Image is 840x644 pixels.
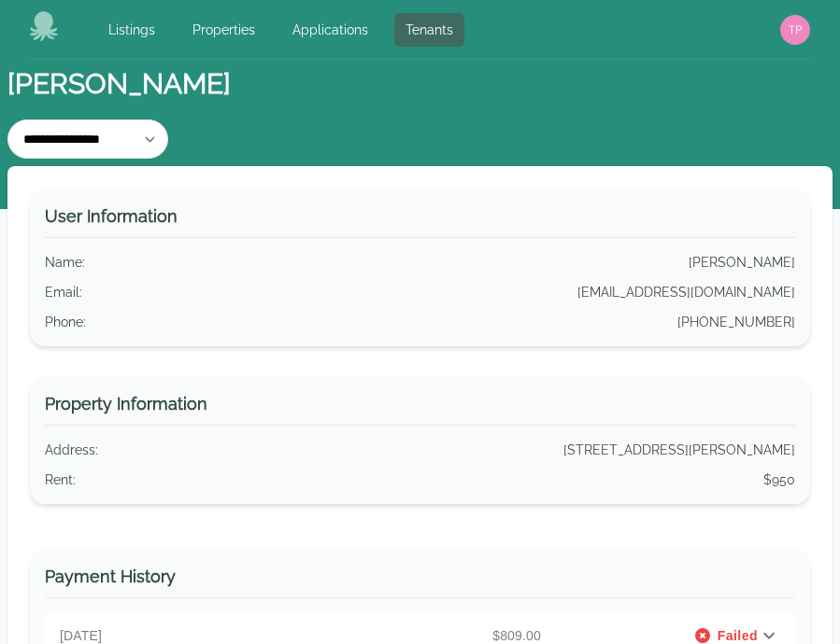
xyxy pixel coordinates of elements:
[181,13,266,47] a: Properties
[394,13,464,47] a: Tenants
[45,470,76,489] div: Rent :
[45,253,85,272] div: Name :
[45,564,795,598] h3: Payment History
[763,470,795,489] div: $950
[577,283,795,301] div: [EMAIL_ADDRESS][DOMAIN_NAME]
[45,203,795,238] h3: User Information
[45,313,86,331] div: Phone :
[45,391,795,426] h3: Property Information
[677,313,795,331] div: [PHONE_NUMBER]
[689,253,795,272] div: [PERSON_NAME]
[563,441,795,459] div: [STREET_ADDRESS][PERSON_NAME]
[45,283,82,301] div: Email :
[45,441,98,459] div: Address :
[281,13,379,47] a: Applications
[7,67,833,101] h1: [PERSON_NAME]
[97,13,166,47] a: Listings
